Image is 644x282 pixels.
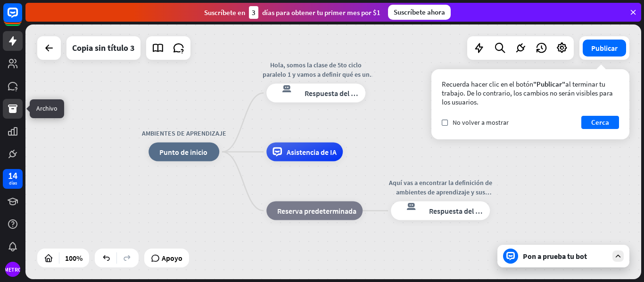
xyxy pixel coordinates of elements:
[3,169,23,189] a: 14 días
[65,253,83,263] font: 100%
[9,180,17,186] font: días
[581,116,619,129] button: Cerca
[4,266,22,273] font: METRO
[442,80,533,89] font: Recuerda hacer clic en el botón
[8,4,36,32] button: Abrir el widget de chat LiveChat
[305,89,362,98] font: Respuesta del bot
[591,43,618,53] font: Publicar
[389,178,492,206] font: Aquí vas a encontrar la definición de ambientes de aprendizaje y sus diferencias con otros concep...
[583,40,626,56] button: Publicar
[8,169,17,181] font: 14
[272,84,296,93] font: respuesta del bot de bloqueo
[277,206,356,216] font: Reserva predeterminada
[394,8,445,16] font: Suscríbete ahora
[287,147,337,157] font: Asistencia de IA
[159,147,207,157] font: Punto de inicio
[263,61,376,88] font: Hola, somos la clase de 5to ciclo paralelo 1 y vamos a definir qué es un ambiente de aprendizaje
[72,42,135,53] font: Copia sin título 3
[252,8,256,17] font: 3
[453,118,509,127] font: No volver a mostrar
[72,36,135,60] div: Copia sin título 3
[533,80,565,89] font: "Publicar"
[162,253,182,263] font: Apoyo
[142,129,226,137] font: AMBIENTES DE APRENDIZAJE
[523,251,587,261] font: Pon a prueba tu bot
[429,206,487,216] font: Respuesta del bot
[397,201,421,211] font: respuesta del bot de bloqueo
[262,8,380,17] font: días para obtener tu primer mes por $1
[204,8,245,17] font: Suscríbete en
[591,118,609,127] font: Cerca
[442,80,613,106] font: al terminar tu trabajo. De lo contrario, los cambios no serán visibles para los usuarios.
